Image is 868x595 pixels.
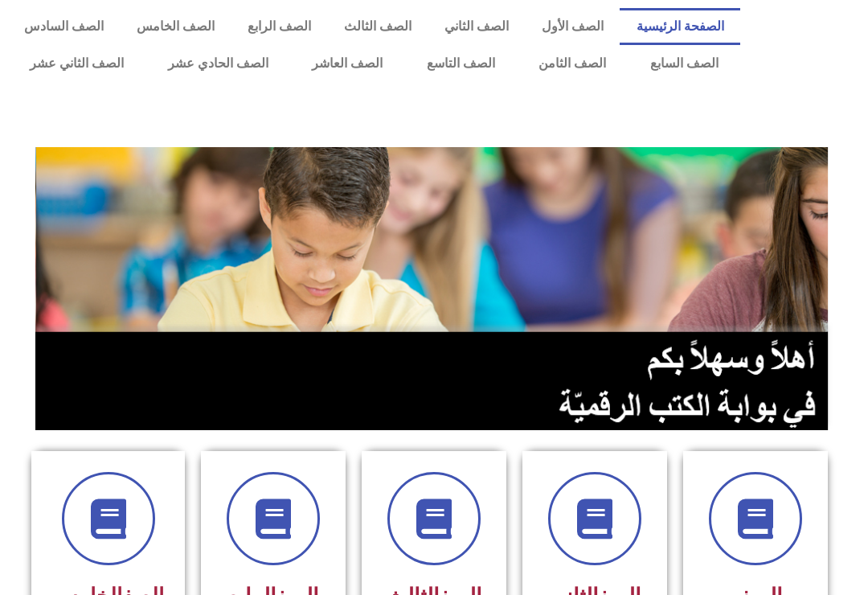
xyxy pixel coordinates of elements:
a: الصف السابع [628,45,740,82]
a: الصف الثالث [328,8,428,45]
a: الصف الخامس [121,8,231,45]
a: الصف الأول [525,8,620,45]
a: الصف السادس [8,8,121,45]
a: الصف الثاني عشر [8,45,146,82]
a: الصفحة الرئيسية [620,8,740,45]
a: الصف الثامن [517,45,628,82]
a: الصف الرابع [231,8,328,45]
a: الصف الحادي عشر [145,45,290,82]
a: الصف التاسع [404,45,517,82]
a: الصف العاشر [290,45,405,82]
a: الصف الثاني [428,8,525,45]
